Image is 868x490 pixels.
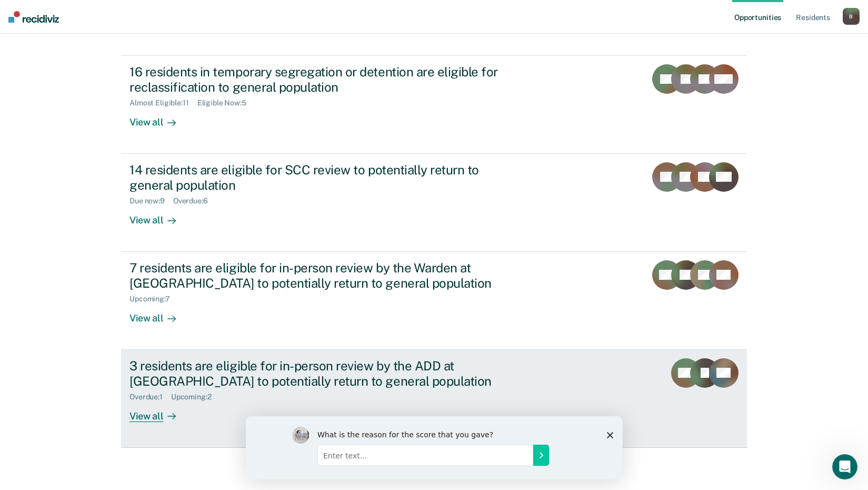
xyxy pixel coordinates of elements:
[129,393,171,401] div: Overdue : 1
[121,154,747,252] a: 14 residents are eligible for SCC review to potentially return to general populationDue now:9Over...
[129,162,499,193] div: 14 residents are eligible for SCC review to potentially return to general population
[171,393,220,401] div: Upcoming : 2
[129,107,188,128] div: View all
[173,197,216,205] div: Overdue : 6
[129,99,197,107] div: Almost Eligible : 11
[121,252,747,350] a: 7 residents are eligible for in-person review by the Warden at [GEOGRAPHIC_DATA] to potentially r...
[121,55,747,154] a: 16 residents in temporary segregation or detention are eligible for reclassification to general p...
[129,197,173,205] div: Due now : 9
[129,401,188,422] div: View all
[832,454,857,479] iframe: Intercom live chat
[129,205,188,226] div: View all
[129,64,499,95] div: 16 residents in temporary segregation or detention are eligible for reclassification to general p...
[129,358,499,389] div: 3 residents are eligible for in-person review by the ADD at [GEOGRAPHIC_DATA] to potentially retu...
[129,303,188,324] div: View all
[121,350,747,448] a: 3 residents are eligible for in-person review by the ADD at [GEOGRAPHIC_DATA] to potentially retu...
[129,295,178,303] div: Upcoming : 7
[197,99,255,107] div: Eligible Now : 5
[843,8,860,25] button: B
[246,416,623,479] iframe: Survey by Kim from Recidiviz
[8,11,59,23] img: Recidiviz
[129,260,499,291] div: 7 residents are eligible for in-person review by the Warden at [GEOGRAPHIC_DATA] to potentially r...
